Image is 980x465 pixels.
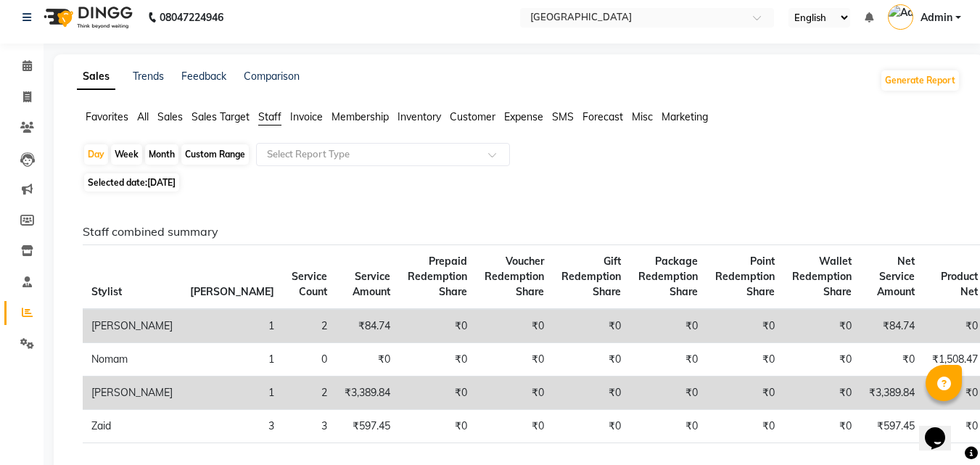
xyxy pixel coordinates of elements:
div: Day [84,144,108,165]
span: Favorites [86,110,128,123]
td: 3 [181,410,283,443]
span: Voucher Redemption Share [485,255,544,298]
td: ₹0 [707,309,783,343]
span: Invoice [290,110,323,123]
iframe: chat widget [919,407,965,450]
h6: Staff combined summary [83,225,949,239]
span: Selected date: [84,173,179,192]
td: ₹0 [399,309,476,343]
td: ₹0 [553,410,630,443]
td: [PERSON_NAME] [83,376,181,410]
img: Admin [888,4,913,30]
td: 0 [283,343,336,376]
td: ₹3,389.84 [336,376,399,410]
td: ₹0 [630,376,707,410]
div: Custom Range [181,144,249,165]
td: ₹0 [476,309,553,343]
span: Staff [258,110,281,123]
span: Product Net [941,270,978,298]
td: ₹0 [707,343,783,376]
td: ₹0 [553,376,630,410]
td: Nomam [83,343,181,376]
td: ₹0 [630,309,707,343]
td: 2 [283,309,336,343]
td: ₹0 [707,376,783,410]
span: Admin [921,10,952,25]
span: [PERSON_NAME] [190,285,274,298]
td: 1 [181,343,283,376]
a: Trends [133,70,164,83]
td: 2 [283,376,336,410]
td: 1 [181,376,283,410]
span: SMS [552,110,574,123]
span: Net Service Amount [877,255,915,298]
td: ₹0 [399,343,476,376]
span: Service Count [292,270,327,298]
span: Membership [332,110,389,123]
a: Sales [77,64,115,90]
td: ₹597.45 [860,410,923,443]
td: ₹0 [783,410,860,443]
span: All [137,110,149,123]
a: Comparison [244,70,300,83]
td: ₹84.74 [336,309,399,343]
td: 1 [181,309,283,343]
span: Point Redemption Share [715,255,775,298]
td: ₹84.74 [860,309,923,343]
span: Gift Redemption Share [561,255,621,298]
td: ₹0 [476,376,553,410]
span: Marketing [662,110,708,123]
span: [DATE] [147,177,176,188]
span: Service Amount [353,270,390,298]
td: ₹0 [476,343,553,376]
td: ₹0 [553,309,630,343]
div: Month [145,144,178,165]
td: ₹0 [630,343,707,376]
td: ₹0 [399,410,476,443]
td: ₹0 [476,410,553,443]
a: Feedback [181,70,226,83]
td: ₹0 [707,410,783,443]
span: Wallet Redemption Share [792,255,852,298]
td: ₹0 [399,376,476,410]
td: ₹0 [783,309,860,343]
span: Inventory [398,110,441,123]
span: Sales [157,110,183,123]
td: ₹0 [860,343,923,376]
span: Expense [504,110,543,123]
span: Prepaid Redemption Share [408,255,467,298]
td: 3 [283,410,336,443]
td: [PERSON_NAME] [83,309,181,343]
td: ₹0 [553,343,630,376]
td: ₹3,389.84 [860,376,923,410]
td: Zaid [83,410,181,443]
button: Generate Report [881,70,959,91]
td: ₹0 [336,343,399,376]
span: Sales Target [192,110,250,123]
span: Misc [632,110,653,123]
span: Stylist [91,285,122,298]
span: Forecast [582,110,623,123]
td: ₹0 [783,376,860,410]
div: Week [111,144,142,165]
td: ₹0 [783,343,860,376]
td: ₹0 [630,410,707,443]
span: Customer [450,110,495,123]
td: ₹597.45 [336,410,399,443]
span: Package Redemption Share [638,255,698,298]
